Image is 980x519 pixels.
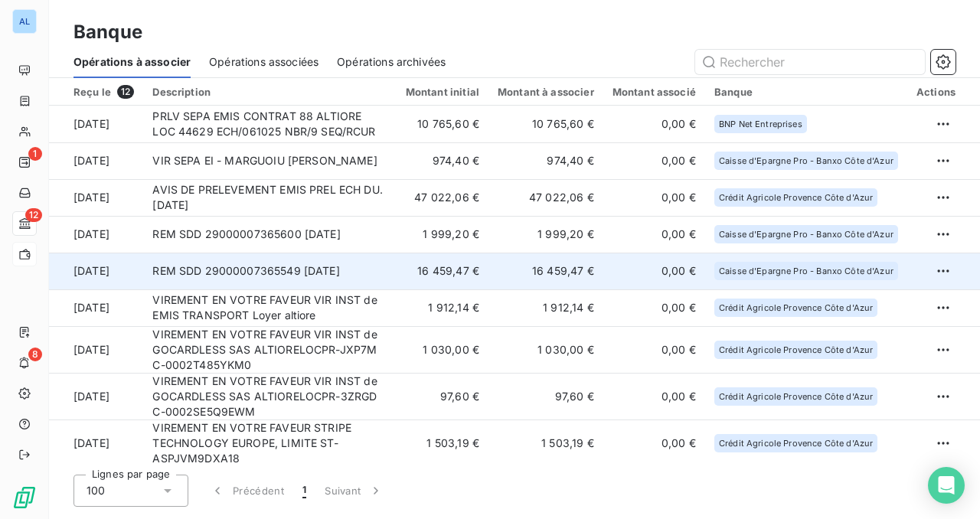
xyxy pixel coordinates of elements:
span: 1 [28,147,42,161]
td: 0,00 € [603,419,705,466]
span: Crédit Agricole Provence Côte d'Azur [719,392,873,401]
td: REM SDD 29000007365549 [DATE] [143,253,396,289]
td: 16 459,47 € [397,253,488,289]
td: [DATE] [49,179,143,216]
td: [DATE] [49,326,143,373]
td: 0,00 € [603,106,705,142]
td: 974,40 € [397,142,488,179]
span: 12 [25,208,42,222]
td: [DATE] [49,419,143,466]
td: VIREMENT EN VOTRE FAVEUR VIR INST de GOCARDLESS SAS ALTIORELOCPR-3ZRGD C-0002SE5Q9EWM [143,373,396,419]
div: Actions [916,86,955,98]
td: 16 459,47 € [488,253,603,289]
td: REM SDD 29000007365600 [DATE] [143,216,396,253]
div: AL [12,9,37,34]
span: Caisse d'Epargne Pro - Banxo Côte d'Azur [719,156,893,165]
span: Crédit Agricole Provence Côte d'Azur [719,193,873,202]
td: 0,00 € [603,142,705,179]
td: 47 022,06 € [488,179,603,216]
td: 1 912,14 € [397,289,488,326]
td: 1 999,20 € [488,216,603,253]
span: Crédit Agricole Provence Côte d'Azur [719,345,873,354]
td: VIREMENT EN VOTRE FAVEUR STRIPE TECHNOLOGY EUROPE, LIMITE ST-ASPJVM9DXA18 [143,419,396,466]
td: VIREMENT EN VOTRE FAVEUR VIR INST de GOCARDLESS SAS ALTIORELOCPR-JXP7M C-0002T485YKM0 [143,326,396,373]
td: 1 503,19 € [397,419,488,466]
span: 100 [87,483,105,498]
div: Banque [714,86,898,98]
td: 97,60 € [488,373,603,419]
td: 1 912,14 € [488,289,603,326]
td: [DATE] [49,216,143,253]
td: 10 765,60 € [488,106,603,142]
span: Opérations associées [209,54,318,70]
td: 1 030,00 € [397,326,488,373]
td: 47 022,06 € [397,179,488,216]
td: PRLV SEPA EMIS CONTRAT 88 ALTIORE LOC 44629 ECH/061025 NBR/9 SEQ/RCUR [143,106,396,142]
td: 1 999,20 € [397,216,488,253]
td: [DATE] [49,106,143,142]
td: 0,00 € [603,326,705,373]
div: Open Intercom Messenger [928,467,965,504]
div: Reçu le [73,85,134,99]
span: Crédit Agricole Provence Côte d'Azur [719,439,873,448]
span: Opérations à associer [73,54,191,70]
td: VIREMENT EN VOTRE FAVEUR VIR INST de EMIS TRANSPORT Loyer altiore [143,289,396,326]
td: [DATE] [49,373,143,419]
td: 10 765,60 € [397,106,488,142]
span: 8 [28,348,42,361]
td: [DATE] [49,253,143,289]
td: 1 030,00 € [488,326,603,373]
td: VIR SEPA EI - MARGUOIU [PERSON_NAME] [143,142,396,179]
td: [DATE] [49,142,143,179]
td: 0,00 € [603,216,705,253]
td: [DATE] [49,289,143,326]
td: 0,00 € [603,289,705,326]
td: 97,60 € [397,373,488,419]
h3: Banque [73,18,142,46]
div: Description [152,86,387,98]
span: Caisse d'Epargne Pro - Banxo Côte d'Azur [719,230,893,239]
button: Suivant [315,475,393,507]
td: 0,00 € [603,253,705,289]
td: AVIS DE PRELEVEMENT EMIS PREL ECH DU. [DATE] [143,179,396,216]
div: Montant initial [406,86,479,98]
td: 974,40 € [488,142,603,179]
td: 0,00 € [603,373,705,419]
div: Montant associé [612,86,696,98]
td: 1 503,19 € [488,419,603,466]
button: Précédent [201,475,293,507]
input: Rechercher [695,50,925,74]
span: Opérations archivées [337,54,446,70]
td: 0,00 € [603,179,705,216]
span: 12 [117,85,134,99]
span: 1 [302,483,306,498]
span: Crédit Agricole Provence Côte d'Azur [719,303,873,312]
img: Logo LeanPay [12,485,37,510]
div: Montant à associer [498,86,594,98]
span: Caisse d'Epargne Pro - Banxo Côte d'Azur [719,266,893,276]
button: 1 [293,475,315,507]
span: BNP Net Entreprises [719,119,802,129]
